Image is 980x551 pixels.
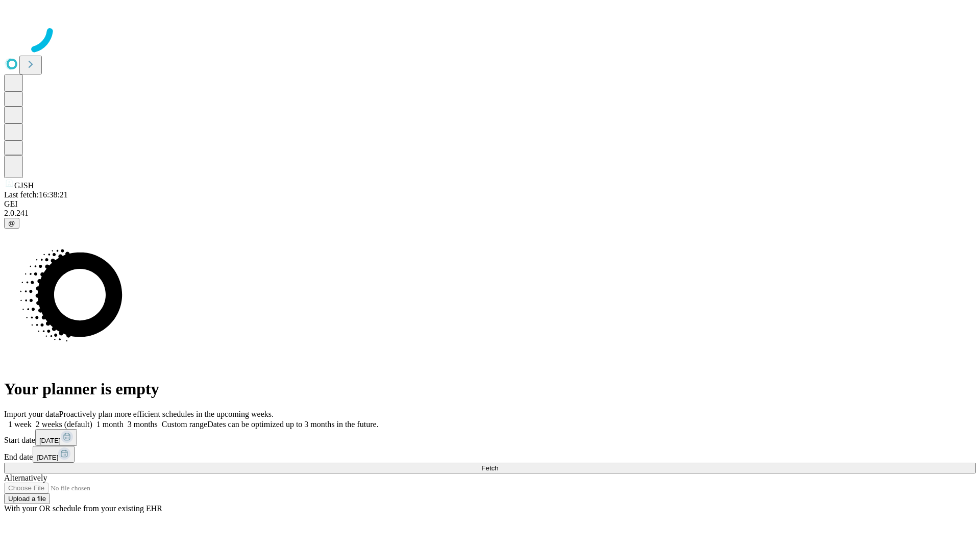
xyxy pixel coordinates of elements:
[4,190,68,199] span: Last fetch: 16:38:21
[4,218,19,229] button: @
[8,219,15,227] span: @
[4,504,162,513] span: With your OR schedule from your existing EHR
[481,464,498,472] span: Fetch
[4,493,50,504] button: Upload a file
[4,429,976,446] div: Start date
[36,420,92,429] span: 2 weeks (default)
[207,420,378,429] span: Dates can be optimized up to 3 months in the future.
[33,446,75,463] button: [DATE]
[128,420,158,429] span: 3 months
[35,429,77,446] button: [DATE]
[4,209,976,218] div: 2.0.241
[4,463,976,473] button: Fetch
[59,410,274,418] span: Proactively plan more efficient schedules in the upcoming weeks.
[39,437,61,444] span: [DATE]
[96,420,124,429] span: 1 month
[37,454,58,461] span: [DATE]
[4,410,59,418] span: Import your data
[8,420,32,429] span: 1 week
[4,473,47,482] span: Alternatively
[162,420,207,429] span: Custom range
[4,199,976,209] div: GEI
[14,181,34,190] span: GJSH
[4,380,976,398] h1: Your planner is empty
[4,446,976,463] div: End date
